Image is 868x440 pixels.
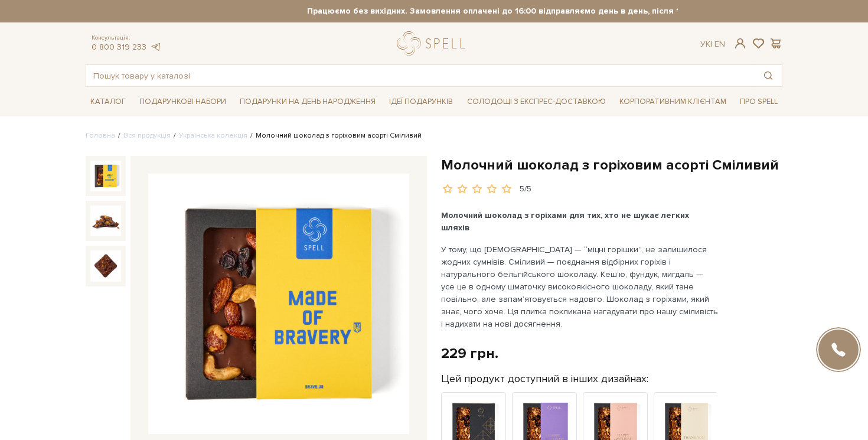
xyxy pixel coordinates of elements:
h1: Молочний шоколад з горіховим асорті Сміливий [441,156,782,174]
span: Консультація: [92,34,161,42]
a: telegram [149,42,161,52]
a: Вся продукція [123,131,171,140]
span: Про Spell [735,93,782,111]
a: Головна [86,131,115,140]
span: Подарунки на День народження [235,93,380,111]
span: | [710,39,712,49]
img: Молочний шоколад з горіховим асорті Сміливий [90,206,121,236]
div: 229 грн. [441,344,498,363]
p: У тому, що [DEMOGRAPHIC_DATA] — “міцні горішки”, не залишилося жодних сумнівів. Сміливий — поєдна... [441,243,718,330]
a: Солодощі з експрес-доставкою [462,92,611,112]
b: Молочний шоколад з горіхами для тих, хто не шукає легких шляхів [441,210,689,233]
img: Молочний шоколад з горіховим асорті Сміливий [90,161,121,191]
a: Українська колекція [179,131,247,140]
a: En [714,39,725,49]
span: Каталог [86,93,130,111]
span: Ідеї подарунків [384,93,458,111]
a: logo [397,31,471,56]
div: Ук [700,39,725,50]
span: Подарункові набори [135,93,231,111]
a: 0 800 319 233 [92,42,146,52]
button: Пошук товару у каталозі [755,65,782,86]
li: Молочний шоколад з горіховим асорті Сміливий [247,131,422,141]
label: Цей продукт доступний в інших дизайнах: [441,372,648,386]
img: Молочний шоколад з горіховим асорті Сміливий [90,250,121,281]
a: Корпоративним клієнтам [615,92,731,112]
img: Молочний шоколад з горіховим асорті Сміливий [148,174,409,435]
div: 5/5 [520,184,531,195]
input: Пошук товару у каталозі [86,65,755,86]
